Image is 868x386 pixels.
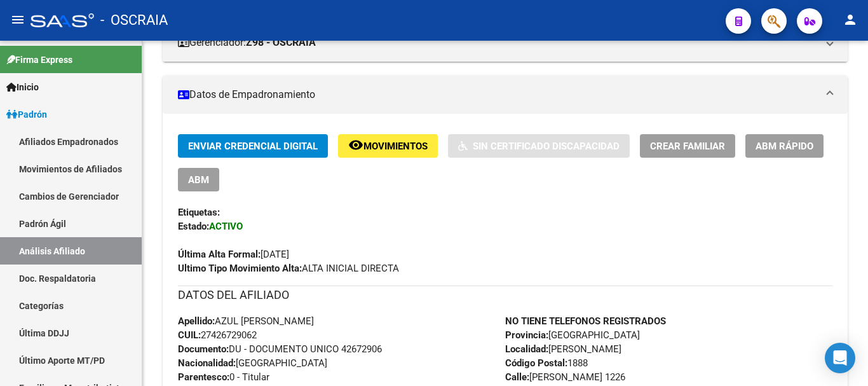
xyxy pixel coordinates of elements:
h3: DATOS DEL AFILIADO [178,286,832,304]
strong: Documento: [178,343,229,355]
span: [GEOGRAPHIC_DATA] [178,357,327,369]
div: Open Intercom Messenger [825,343,855,373]
span: Inicio [6,80,39,94]
span: AZUL [PERSON_NAME] [178,315,314,327]
strong: NO TIENE TELEFONOS REGISTRADOS [505,315,666,327]
span: Crear Familiar [650,141,725,152]
strong: CUIL: [178,329,201,341]
span: Padrón [6,107,47,121]
mat-expansion-panel-header: Datos de Empadronamiento [163,76,848,114]
strong: Parentesco: [178,371,229,383]
span: ABM Rápido [756,141,813,152]
strong: Apellido: [178,315,215,327]
span: 27426729062 [178,329,257,341]
span: ABM [188,174,209,186]
span: [GEOGRAPHIC_DATA] [505,329,640,341]
mat-panel-title: Gerenciador: [178,36,817,50]
span: Enviar Credencial Digital [188,141,318,152]
strong: Estado: [178,221,209,232]
strong: Ultimo Tipo Movimiento Alta: [178,263,302,274]
button: ABM Rápido [745,134,824,158]
span: Movimientos [363,141,428,152]
strong: Z98 - OSCRAIA [246,36,316,50]
strong: Localidad: [505,343,548,355]
span: [PERSON_NAME] [505,343,621,355]
mat-expansion-panel-header: Gerenciador:Z98 - OSCRAIA [163,24,848,62]
span: 0 - Titular [178,371,269,383]
strong: Calle: [505,371,529,383]
mat-panel-title: Datos de Empadronamiento [178,88,817,102]
span: [PERSON_NAME] 1226 [505,371,625,383]
strong: Provincia: [505,329,548,341]
button: Enviar Credencial Digital [178,134,328,158]
span: Firma Express [6,53,72,67]
strong: Etiquetas: [178,207,220,218]
strong: ACTIVO [209,221,243,232]
mat-icon: remove_red_eye [348,137,363,153]
span: 1888 [505,357,588,369]
mat-icon: person [843,12,858,27]
button: Movimientos [338,134,438,158]
button: Crear Familiar [640,134,735,158]
strong: Nacionalidad: [178,357,236,369]
span: DU - DOCUMENTO UNICO 42672906 [178,343,382,355]
span: Sin Certificado Discapacidad [473,141,620,152]
mat-icon: menu [10,12,25,27]
span: [DATE] [178,249,289,260]
span: ALTA INICIAL DIRECTA [178,263,399,274]
strong: Última Alta Formal: [178,249,261,260]
button: Sin Certificado Discapacidad [448,134,630,158]
button: ABM [178,168,219,191]
span: - OSCRAIA [100,6,168,34]
strong: Código Postal: [505,357,567,369]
